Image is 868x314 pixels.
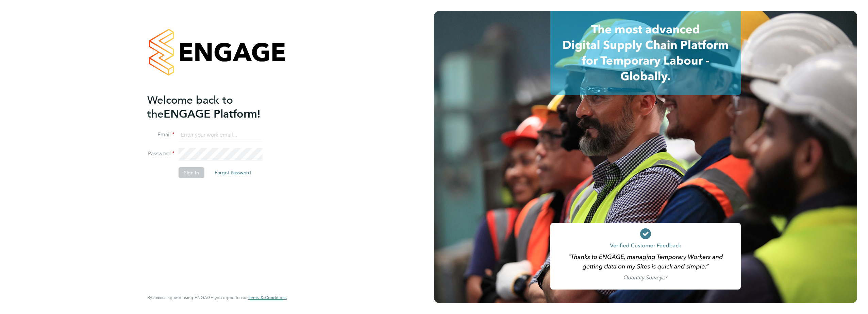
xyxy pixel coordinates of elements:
button: Forgot Password [209,167,256,178]
a: Terms & Conditions [248,295,287,300]
input: Enter your work email... [179,129,263,141]
label: Password [147,150,174,157]
button: Sign In [179,167,204,178]
span: By accessing and using ENGAGE you agree to our [147,295,287,300]
span: Welcome back to the [147,93,233,121]
label: Email [147,131,174,138]
h2: ENGAGE Platform! [147,93,280,121]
